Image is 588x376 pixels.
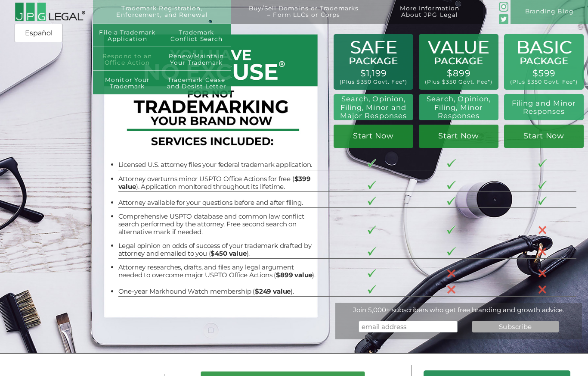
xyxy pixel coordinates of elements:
img: checkmark-border-3.png [447,159,455,168]
img: glyph-logo_May2016-green3-90.png [499,2,509,12]
h2: Filing and Minor Responses [509,99,579,116]
img: checkmark-border-3.png [368,285,376,294]
img: checkmark-border-3.png [368,269,376,278]
li: Attorney available for your questions before and after filing. [118,199,316,207]
li: Attorney researches, drafts, and files any legal argument needed to overcome major USPTO Office A... [118,263,316,279]
img: checkmark-border-3.png [538,197,547,205]
img: checkmark-border-3.png [447,226,455,234]
img: checkmark-border-3.png [538,181,547,189]
a: Renew/Maintain Your Trademark [162,47,232,71]
img: X-30-3.png [538,285,547,294]
a: Start Now [419,125,498,148]
h2: Search, Opinion, Filing, Minor Responses [424,95,494,119]
li: One-year Markhound Watch membership ( ). [118,288,316,295]
a: Monitor Your Trademark [93,71,162,94]
b: $249 value [255,287,291,295]
img: checkmark-border-3.png [538,159,547,168]
img: X-30-3.png [447,269,455,278]
img: X-30-3.png [538,226,547,234]
a: Trademark Cease and Desist Letter [162,71,232,94]
img: checkmark-border-3.png [447,181,455,189]
img: checkmark-border-3.png [368,247,376,256]
b: $450 value [210,249,246,257]
a: Start Now [334,125,413,148]
h2: Search, Opinion, Filing, Minor and Major Responses [337,95,409,119]
li: Licensed U.S. attorney files your federal trademark application. [118,161,316,169]
b: $899 value [276,271,312,279]
input: Subscribe [472,321,559,332]
b: $399 value [118,175,311,191]
a: Español [17,25,60,41]
li: Attorney overturns minor USPTO Office Actions for free ( ). Application monitored throughout its ... [118,175,316,191]
img: X-30-3.png [538,247,547,256]
a: More InformationAbout JPG Legal [382,5,477,29]
img: X-30-3.png [538,269,547,278]
a: Buy/Sell Domains or Trademarks– Form LLCs or Corps [231,5,376,29]
a: Trademark Conflict Search [162,24,232,47]
img: Twitter_Social_Icon_Rounded_Square_Color-mid-green3-90.png [499,14,509,24]
img: 2016-logo-black-letters-3-r.png [15,2,85,21]
img: checkmark-border-3.png [368,226,376,234]
a: Start Now [504,125,583,148]
a: File a Trademark Application [93,24,162,47]
img: checkmark-border-3.png [368,159,376,168]
a: Trademark Registration,Enforcement, and Renewal [99,5,225,29]
a: Respond to an Office Action [93,47,162,71]
img: checkmark-border-3.png [447,197,455,205]
li: Legal opinion on odds of success of your trademark drafted by attorney and emailed to you ( ). [118,242,316,257]
img: checkmark-border-3.png [447,247,455,256]
div: Join 5,000+ subscribers who get free branding and growth advice. [335,306,582,314]
img: checkmark-border-3.png [368,197,376,205]
img: checkmark-border-3.png [368,181,376,189]
img: X-30-3.png [447,285,455,294]
li: Comprehensive USPTO database and common law conflict search performed by the attorney. Free secon... [118,213,316,235]
input: email address [359,321,457,332]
